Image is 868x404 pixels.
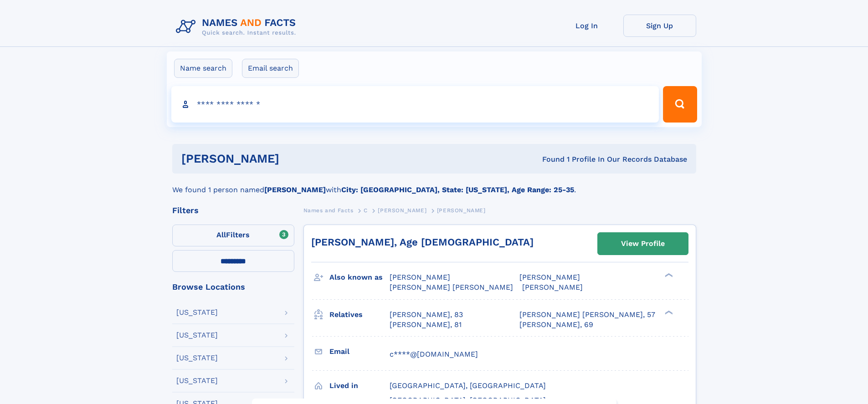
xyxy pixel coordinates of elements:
[174,59,232,78] label: Name search
[519,310,655,320] a: [PERSON_NAME] [PERSON_NAME], 57
[378,205,426,216] a: [PERSON_NAME]
[364,205,368,216] a: C
[181,153,411,164] h1: [PERSON_NAME]
[390,273,450,281] span: [PERSON_NAME]
[242,59,299,78] label: Email search
[390,283,513,291] span: [PERSON_NAME] [PERSON_NAME]
[176,309,218,316] div: [US_STATE]
[390,381,546,390] span: [GEOGRAPHIC_DATA], [GEOGRAPHIC_DATA]
[390,310,463,320] a: [PERSON_NAME], 83
[216,230,226,239] span: All
[663,309,673,315] div: ❯
[329,307,390,322] h3: Relatives
[341,185,574,194] b: City: [GEOGRAPHIC_DATA], State: [US_STATE], Age Range: 25-35
[663,86,697,123] button: Search Button
[621,233,665,254] div: View Profile
[172,174,696,195] div: We found 1 person named with .
[411,154,687,164] div: Found 1 Profile In Our Records Database
[176,354,218,362] div: [US_STATE]
[264,185,326,194] b: [PERSON_NAME]
[364,207,368,214] span: C
[519,273,580,281] span: [PERSON_NAME]
[378,207,426,214] span: [PERSON_NAME]
[329,378,390,394] h3: Lived in
[663,272,673,278] div: ❯
[172,206,294,215] div: Filters
[171,86,659,123] input: search input
[176,377,218,384] div: [US_STATE]
[550,15,623,37] a: Log In
[303,205,354,216] a: Names and Facts
[437,207,486,214] span: [PERSON_NAME]
[598,233,688,255] a: View Profile
[311,236,534,248] a: [PERSON_NAME], Age [DEMOGRAPHIC_DATA]
[172,15,303,39] img: Logo Names and Facts
[329,344,390,359] h3: Email
[623,15,696,37] a: Sign Up
[172,225,294,246] label: Filters
[390,320,462,330] a: [PERSON_NAME], 81
[172,283,294,291] div: Browse Locations
[522,283,583,291] span: [PERSON_NAME]
[519,320,593,330] a: [PERSON_NAME], 69
[176,332,218,339] div: [US_STATE]
[329,270,390,285] h3: Also known as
